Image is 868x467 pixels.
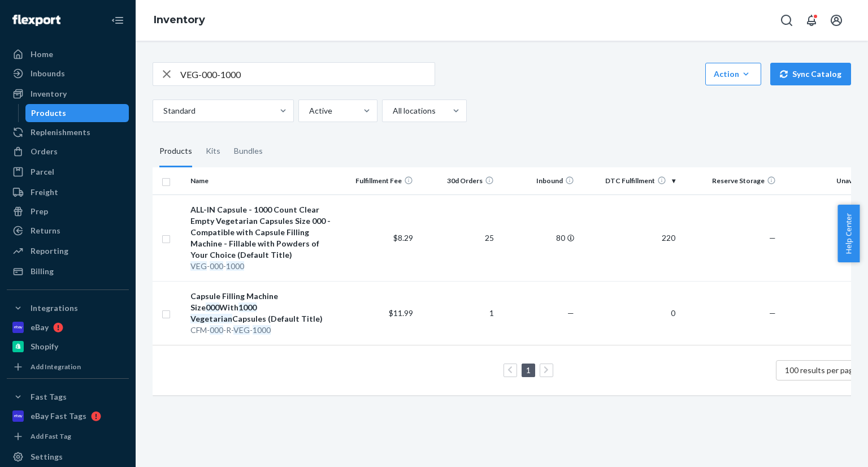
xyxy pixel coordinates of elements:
div: Settings [31,451,63,462]
div: Replenishments [31,127,90,138]
th: Name [186,167,337,194]
a: Shopify [7,338,129,356]
em: 1000 [226,261,244,271]
div: Inventory [31,88,67,100]
div: Home [31,49,53,60]
div: - - [190,261,332,272]
a: Inbounds [7,64,129,83]
td: 25 [418,194,498,281]
input: Search inventory by name or sku [180,63,435,85]
input: Standard [162,105,163,116]
a: Products [25,104,129,122]
button: Sync Catalog [770,63,851,85]
a: Parcel [7,163,129,181]
div: Add Fast Tag [31,431,71,441]
button: Open notifications [800,9,823,32]
th: 30d Orders [418,167,498,194]
em: VEG [233,325,250,335]
div: Orders [31,146,58,157]
em: 1000 [253,325,271,335]
input: Active [308,105,309,116]
div: Inbounds [31,68,65,79]
td: 80 [498,194,579,281]
th: DTC Fulfillment [579,167,679,194]
em: 000 [210,261,223,271]
a: Reporting [7,242,129,260]
span: $11.99 [389,308,413,318]
div: Capsule Filling Machine Size With Capsules (Default Title) [190,291,332,325]
a: Replenishments [7,123,129,141]
button: Help Center [837,205,860,262]
a: Inventory [154,14,205,26]
button: Open account menu [825,9,848,32]
ol: breadcrumbs [145,4,214,37]
a: eBay [7,318,129,336]
div: Freight [31,187,58,198]
td: 220 [579,194,679,281]
button: Integrations [7,299,129,317]
div: Integrations [31,302,78,314]
button: Close Navigation [106,9,129,32]
a: Returns [7,222,129,240]
span: — [567,308,574,318]
div: Products [31,107,66,119]
div: Returns [31,225,60,236]
td: 1 [418,281,498,345]
a: Settings [7,448,129,466]
div: Fast Tags [31,391,67,403]
td: 0 [579,281,679,345]
div: Reporting [31,245,68,257]
div: eBay Fast Tags [31,410,86,422]
em: 000 [206,302,219,312]
div: Products [159,136,192,167]
a: Inventory [7,85,129,103]
em: 000 [210,325,223,335]
input: All locations [392,105,393,116]
div: CFM- -R- - [190,325,332,336]
th: Fulfillment Fee [337,167,418,194]
div: Kits [206,136,220,167]
div: Shopify [31,341,58,352]
div: Add Integration [31,362,81,371]
th: Reserve Storage [680,167,780,194]
a: Orders [7,142,129,161]
a: Add Integration [7,360,129,374]
em: VEG [190,261,207,271]
div: ALL-IN Capsule - 1000 Count Clear Empty Vegetarian Capsules Size 000 - Compatible with Capsule Fi... [190,204,332,261]
span: — [769,308,776,318]
div: Billing [31,266,54,277]
div: eBay [31,322,49,333]
a: Page 1 is your current page [524,365,533,375]
em: 1000 [238,302,257,312]
div: Bundles [234,136,263,167]
div: Prep [31,206,48,217]
div: Parcel [31,166,54,178]
a: Add Fast Tag [7,430,129,443]
em: Vegetarian [190,314,232,323]
a: Freight [7,183,129,201]
button: Action [705,63,761,85]
a: Home [7,45,129,63]
div: Action [714,68,753,80]
img: Flexport logo [12,15,60,26]
th: Inbound [498,167,579,194]
a: eBay Fast Tags [7,407,129,425]
a: Prep [7,202,129,220]
button: Open Search Box [775,9,798,32]
a: Billing [7,262,129,280]
button: Fast Tags [7,388,129,406]
span: 100 results per page [785,365,858,375]
span: $8.29 [393,233,413,243]
span: — [769,233,776,243]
